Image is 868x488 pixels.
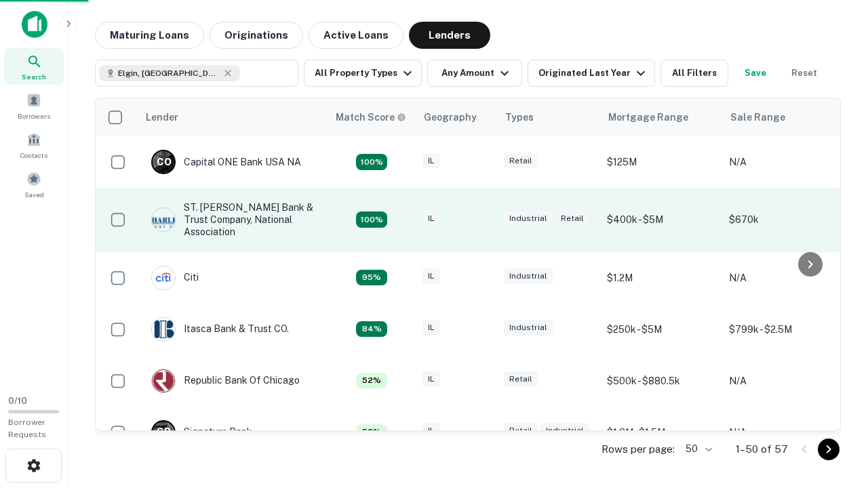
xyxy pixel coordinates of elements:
div: Mortgage Range [608,109,688,125]
div: IL [422,423,440,439]
div: Retail [504,371,538,387]
button: All Property Types [304,60,422,87]
div: IL [422,320,440,335]
button: Reset [783,60,826,87]
div: IL [422,268,440,284]
button: Go to next page [818,439,840,460]
div: Retail [504,153,538,169]
div: Republic Bank Of Chicago [151,369,300,393]
div: Types [505,109,534,125]
a: Contacts [4,127,64,163]
a: Search [4,48,64,85]
th: Sale Range [722,98,844,136]
th: Mortgage Range [600,98,722,136]
div: Itasca Bank & Trust CO. [151,317,289,342]
p: C O [157,155,171,169]
span: Elgin, [GEOGRAPHIC_DATA], [GEOGRAPHIC_DATA] [118,67,220,79]
td: $400k - $5M [600,188,722,252]
div: Capitalize uses an advanced AI algorithm to match your search with the best lender. The match sco... [356,373,387,389]
div: Capitalize uses an advanced AI algorithm to match your search with the best lender. The match sco... [356,154,387,170]
td: $1.3M - $1.5M [600,407,722,458]
th: Geography [416,98,497,136]
td: N/A [722,407,844,458]
div: Geography [424,109,477,125]
div: Capitalize uses an advanced AI algorithm to match your search with the best lender. The match sco... [356,211,387,228]
div: Capital ONE Bank USA NA [151,150,301,174]
div: ST. [PERSON_NAME] Bank & Trust Company, National Association [151,201,314,239]
h6: Match Score [336,110,403,125]
button: Lenders [409,22,490,49]
th: Types [497,98,600,136]
div: IL [422,371,440,387]
div: Retail [504,423,538,439]
iframe: Chat Widget [800,380,868,445]
img: picture [152,266,175,289]
div: Originated Last Year [538,65,649,81]
div: Sale Range [730,109,785,125]
div: Capitalize uses an advanced AI algorithm to match your search with the best lender. The match sco... [336,110,406,125]
div: Industrial [504,211,553,226]
img: picture [152,208,175,231]
td: N/A [722,355,844,407]
div: Lender [146,109,178,125]
a: Borrowers [4,87,64,124]
td: $500k - $880.5k [600,355,722,407]
button: Active Loans [309,22,403,49]
td: N/A [722,252,844,304]
button: Originations [210,22,303,49]
th: Capitalize uses an advanced AI algorithm to match your search with the best lender. The match sco... [328,98,416,136]
th: Lender [138,98,328,136]
a: Saved [4,166,64,203]
div: Retail [555,211,589,226]
div: IL [422,153,440,169]
div: Capitalize uses an advanced AI algorithm to match your search with the best lender. The match sco... [356,424,387,441]
img: capitalize-icon.png [22,11,47,38]
button: Originated Last Year [528,60,655,87]
div: Signature Bank [151,420,252,445]
img: picture [152,318,175,341]
div: 50 [680,439,714,459]
td: $799k - $2.5M [722,304,844,355]
div: Industrial [540,423,589,439]
p: Rows per page: [601,441,675,457]
span: Search [22,71,46,82]
span: Borrowers [18,110,50,121]
td: $250k - $5M [600,304,722,355]
img: picture [152,369,175,392]
span: 0 / 10 [8,396,27,406]
p: S B [157,425,170,439]
span: Borrower Requests [8,418,46,439]
p: 1–50 of 57 [736,441,788,457]
div: Capitalize uses an advanced AI algorithm to match your search with the best lender. The match sco... [356,321,387,338]
div: Citi [151,266,199,290]
td: N/A [722,136,844,188]
div: Industrial [504,268,553,284]
button: Any Amount [427,60,522,87]
td: $125M [600,136,722,188]
span: Contacts [20,150,47,161]
div: Capitalize uses an advanced AI algorithm to match your search with the best lender. The match sco... [356,270,387,286]
button: All Filters [660,60,728,87]
button: Maturing Loans [95,22,204,49]
div: Industrial [504,320,553,335]
span: Saved [24,189,44,200]
td: $1.2M [600,252,722,304]
button: Save your search to get updates of matches that match your search criteria. [734,60,777,87]
td: $670k [722,188,844,252]
div: IL [422,211,440,226]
